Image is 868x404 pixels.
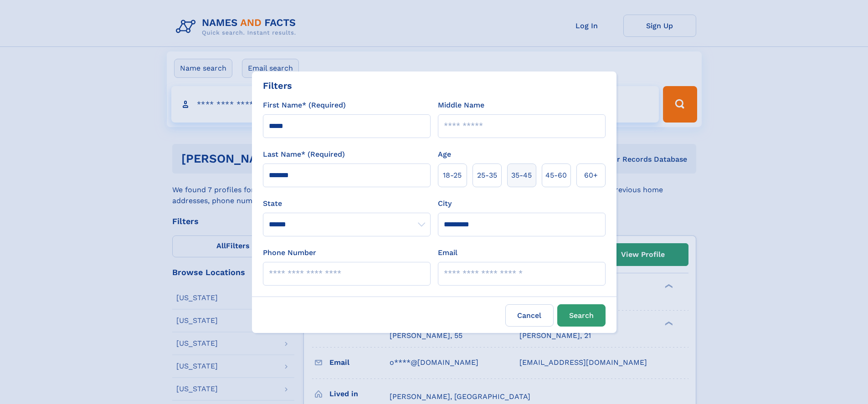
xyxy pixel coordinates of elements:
div: Filters [263,79,292,92]
span: 18‑25 [443,170,462,181]
label: Age [438,149,451,160]
span: 60+ [584,170,598,181]
label: Email [438,247,457,258]
label: First Name* (Required) [263,100,346,111]
label: Middle Name [438,100,484,111]
label: Cancel [505,304,554,327]
button: Search [557,304,606,327]
label: Last Name* (Required) [263,149,345,160]
label: State [263,198,431,209]
span: 35‑45 [511,170,532,181]
label: City [438,198,452,209]
label: Phone Number [263,247,316,258]
span: 45‑60 [545,170,567,181]
span: 25‑35 [477,170,497,181]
